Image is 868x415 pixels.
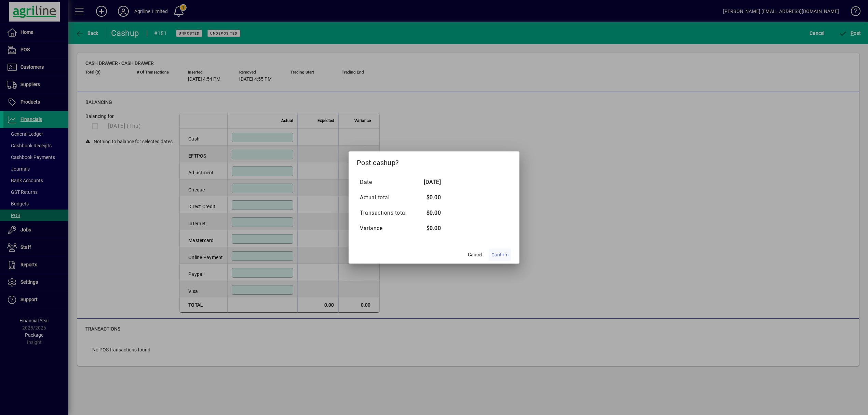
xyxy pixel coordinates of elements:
button: Confirm [489,249,511,261]
td: $0.00 [413,205,441,220]
td: $0.00 [413,190,441,205]
span: Confirm [491,251,508,258]
h2: Post cashup? [349,151,519,171]
td: [DATE] [413,174,441,190]
td: Actual total [360,190,413,205]
td: Variance [360,220,413,236]
td: Transactions total [360,205,413,220]
td: Date [360,174,413,190]
button: Cancel [464,249,486,261]
td: $0.00 [413,220,441,236]
span: Cancel [468,251,482,258]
